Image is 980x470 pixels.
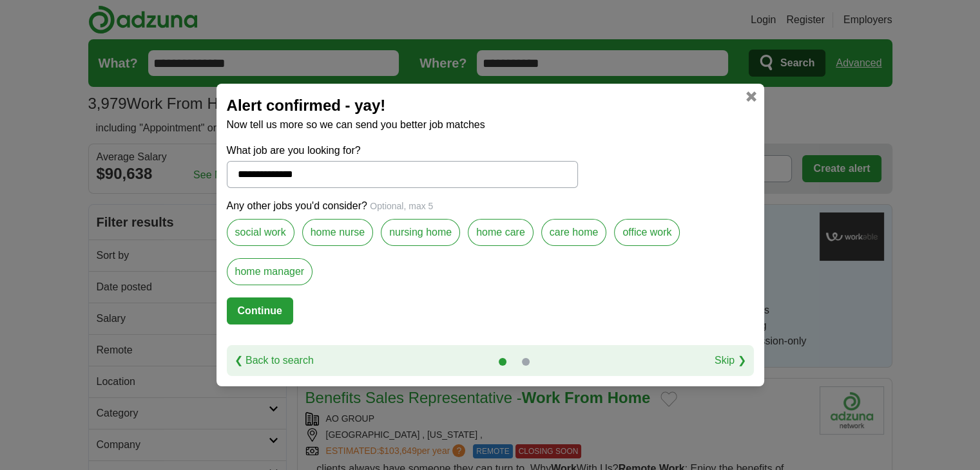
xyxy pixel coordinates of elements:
label: office work [614,219,680,246]
label: home manager [227,258,313,285]
label: care home [541,219,607,246]
label: What job are you looking for? [227,143,578,158]
a: Skip ❯ [715,353,746,368]
label: home care [468,219,533,246]
label: social work [227,219,294,246]
p: Any other jobs you'd consider? [227,198,754,214]
a: ❮ Back to search [235,353,314,368]
h2: Alert confirmed - yay! [227,94,754,117]
label: nursing home [381,219,460,246]
button: Continue [227,297,293,324]
span: Optional, max 5 [370,201,433,211]
p: Now tell us more so we can send you better job matches [227,117,754,133]
label: home nurse [302,219,374,246]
